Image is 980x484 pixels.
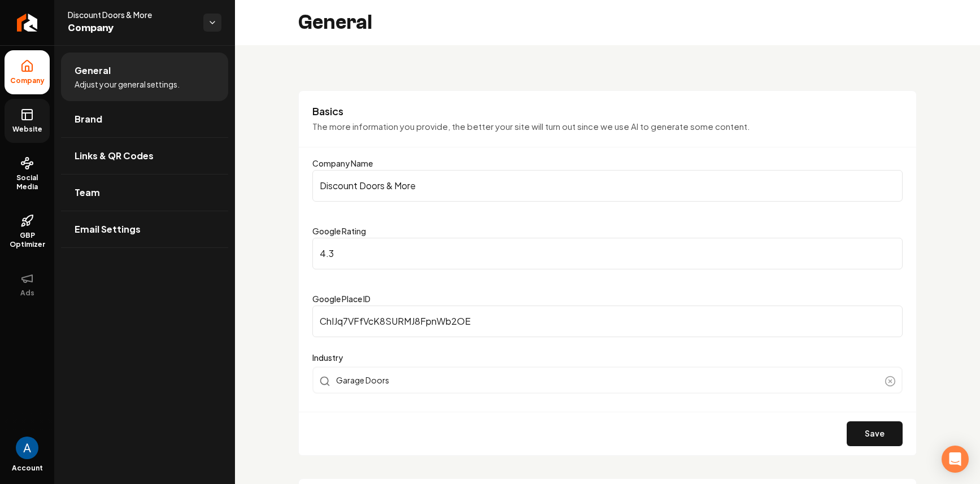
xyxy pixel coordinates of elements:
[75,186,100,199] span: Team
[75,64,111,77] span: General
[312,238,903,269] input: Google Rating
[68,20,194,36] span: Company
[61,175,228,211] a: Team
[5,263,50,307] button: Ads
[17,14,38,32] img: Rebolt Logo
[12,464,43,473] span: Account
[312,294,371,304] label: Google Place ID
[16,437,38,459] img: Andrew Magana
[312,170,903,202] input: Company Name
[6,76,49,85] span: Company
[312,158,373,168] label: Company Name
[312,306,903,337] input: Google Place ID
[5,147,50,200] a: Social Media
[312,120,903,133] p: The more information you provide, the better your site will turn out since we use AI to generate ...
[75,79,180,90] span: Adjust your general settings.
[68,9,194,20] span: Discount Doors & More
[298,11,372,34] h2: General
[942,446,969,473] div: Open Intercom Messenger
[75,112,102,126] span: Brand
[312,226,366,236] label: Google Rating
[312,104,903,118] h3: Basics
[61,138,228,174] a: Links & QR Codes
[61,101,228,137] a: Brand
[5,99,50,143] a: Website
[5,231,50,249] span: GBP Optimizer
[312,351,903,364] label: Industry
[61,211,228,247] a: Email Settings
[847,421,903,446] button: Save
[5,205,50,258] a: GBP Optimizer
[16,289,39,298] span: Ads
[5,173,50,191] span: Social Media
[16,437,38,459] button: Open user button
[75,223,141,236] span: Email Settings
[8,125,47,134] span: Website
[75,149,154,163] span: Links & QR Codes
